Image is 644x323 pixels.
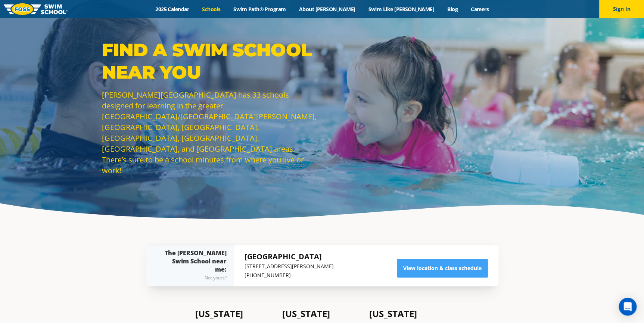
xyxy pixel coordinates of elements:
[245,251,334,262] h5: [GEOGRAPHIC_DATA]
[102,39,318,83] p: Find a Swim School Near You
[227,6,292,13] a: Swim Path® Program
[4,3,68,15] img: FOSS Swim School Logo
[245,271,334,280] p: [PHONE_NUMBER]
[292,6,362,13] a: About [PERSON_NAME]
[441,6,464,13] a: Blog
[195,308,275,319] h4: [US_STATE]
[282,308,362,319] h4: [US_STATE]
[161,249,227,282] div: The [PERSON_NAME] Swim School near me:
[619,298,637,316] div: Open Intercom Messenger
[245,262,334,271] p: [STREET_ADDRESS][PERSON_NAME]
[464,6,495,13] a: Careers
[397,259,488,278] a: View location & class schedule
[102,89,318,176] p: [PERSON_NAME][GEOGRAPHIC_DATA] has 33 schools designed for learning in the greater [GEOGRAPHIC_DA...
[161,273,227,282] div: Not yours?
[369,308,449,319] h4: [US_STATE]
[362,6,441,13] a: Swim Like [PERSON_NAME]
[196,6,227,13] a: Schools
[149,6,196,13] a: 2025 Calendar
